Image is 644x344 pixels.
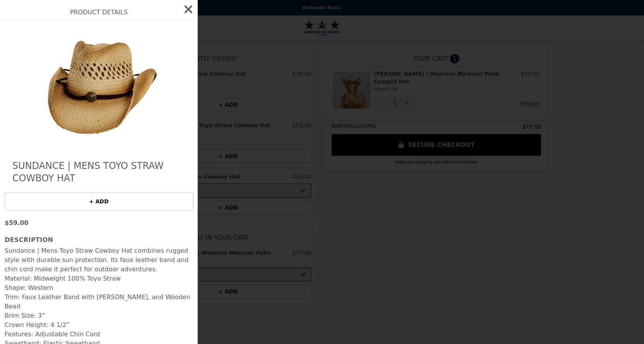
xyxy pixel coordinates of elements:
[5,330,193,339] li: Features: Adjustable Chin Cord
[5,311,193,320] li: Brim Size: 3”
[5,235,193,245] h3: Description
[5,218,193,228] p: $59.00
[12,160,185,184] h2: Sundance | Mens Toyo Straw Cowboy Hat
[5,283,193,293] li: Shape: Western
[28,12,169,144] img: Natural / OS
[5,192,193,211] button: + ADD
[5,320,193,330] li: Crown Height: 4 1/2”
[5,246,193,274] p: Sundance | Mens Toyo Straw Cowboy Hat combines rugged style with durable sun protection. Its faux...
[5,274,193,283] li: Material: Midweight 100% Toyo Straw
[5,293,193,311] li: Trim: Faux Leather Band with [PERSON_NAME], and Wooden Bead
